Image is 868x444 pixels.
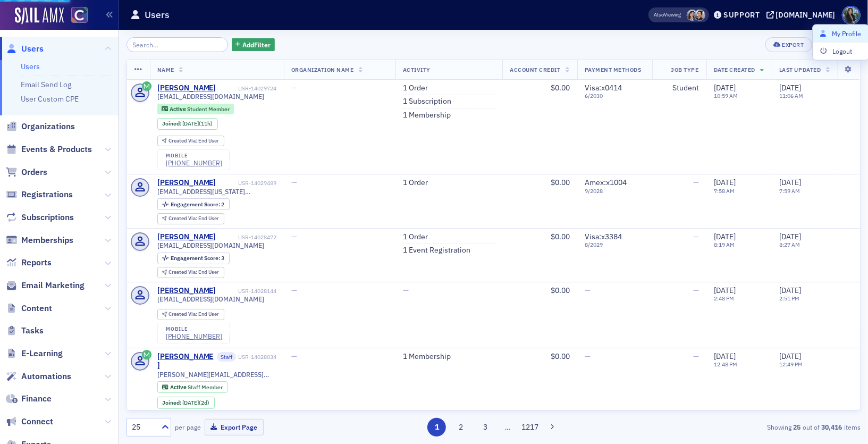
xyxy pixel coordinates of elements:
a: 1 Membership [403,352,451,362]
a: Orders [6,166,47,178]
span: — [693,286,699,295]
span: Reports [21,257,52,269]
a: Users [6,43,44,55]
span: [DATE] [779,351,801,361]
div: 2 [171,202,224,207]
div: Created Via: End User [157,309,224,320]
span: Visa : x0414 [585,83,622,93]
div: mobile [166,153,222,159]
img: SailAMX [15,7,64,24]
a: Subscriptions [6,212,74,223]
span: — [291,286,297,295]
strong: 25 [791,422,803,432]
a: Email Marketing [6,280,85,291]
div: Export [782,42,804,48]
span: Logout [820,46,861,56]
a: 1 Order [403,178,428,188]
div: Joined: 2025-09-16 00:00:00 [157,397,215,408]
div: Student [660,83,699,93]
time: 12:49 PM [779,361,803,368]
div: [PERSON_NAME] [157,286,216,296]
div: Also [654,11,664,18]
span: $0.00 [551,83,570,93]
div: 25 [132,422,155,433]
a: Connect [6,416,53,428]
div: End User [168,270,219,275]
span: Payment Methods [585,66,642,73]
label: per page [175,422,201,432]
span: Last Updated [779,66,821,73]
span: Organizations [21,121,75,132]
div: Engagement Score: 2 [157,198,230,210]
span: Memberships [21,234,73,246]
time: 11:06 AM [779,92,803,99]
span: Automations [21,371,71,382]
div: Created Via: End User [157,136,224,147]
time: 2:51 PM [779,295,799,302]
img: SailAMX [71,7,88,23]
span: — [585,286,591,295]
span: Tasks [21,325,44,337]
a: View Homepage [64,7,88,25]
a: User Custom CPE [21,94,79,104]
a: Memberships [6,234,73,246]
span: [DATE] [714,286,736,295]
a: E-Learning [6,348,63,359]
span: [EMAIL_ADDRESS][DOMAIN_NAME] [157,241,265,249]
a: 1 Event Registration [403,246,470,255]
button: AddFilter [232,38,275,52]
a: Organizations [6,121,75,132]
span: Created Via : [168,269,198,275]
a: Active Student Member [162,105,229,112]
a: [PHONE_NUMBER] [166,159,222,167]
span: — [291,83,297,93]
div: [PERSON_NAME] [157,232,216,242]
h1: Users [145,9,170,21]
a: Users [21,62,40,71]
div: USR-14028144 [218,288,276,295]
span: [DATE] [182,399,199,406]
a: Content [6,303,52,314]
a: Registrations [6,189,73,200]
a: Active Staff Member [162,384,222,391]
div: [PERSON_NAME] [157,352,215,371]
div: Active: Active: Student Member [157,104,234,114]
span: Email Marketing [21,280,85,291]
a: Finance [6,393,52,405]
span: Job Type [671,66,699,73]
div: Created Via: End User [157,267,224,278]
span: [DATE] [779,232,801,241]
div: [DOMAIN_NAME] [776,10,836,20]
time: 7:59 AM [779,187,800,195]
span: Staff [217,352,236,362]
span: Users [21,43,44,55]
span: Created Via : [168,311,198,317]
div: End User [168,216,219,222]
span: Add Filter [242,40,271,49]
span: — [291,178,297,187]
span: Subscriptions [21,212,74,223]
span: Events & Products [21,144,92,155]
span: E-Learning [21,348,63,359]
span: Pamela Galey-Coleman [694,10,705,21]
a: Events & Products [6,144,92,155]
div: Engagement Score: 3 [157,253,230,264]
span: [DATE] [182,120,199,127]
span: Staff Member [188,383,223,391]
span: 6 / 2030 [585,93,645,99]
div: 3 [171,255,224,261]
span: Joined : [162,120,182,127]
span: — [291,351,297,361]
div: Support [723,10,760,20]
a: [PERSON_NAME] [157,178,216,188]
time: 7:58 AM [714,187,735,195]
span: Registrations [21,189,73,200]
span: [PERSON_NAME][EMAIL_ADDRESS][DOMAIN_NAME] [157,371,276,379]
span: $0.00 [551,286,570,295]
span: $0.00 [551,351,570,361]
div: Created Via: End User [157,213,224,224]
a: 1 Order [403,83,428,93]
div: End User [168,138,219,144]
div: [PERSON_NAME] [157,83,216,93]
